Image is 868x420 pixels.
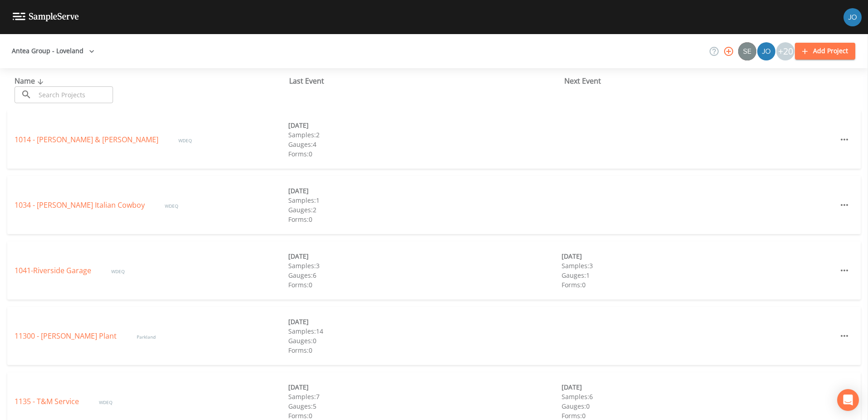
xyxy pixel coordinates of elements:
button: Add Project [795,43,855,60]
span: WDEQ [165,203,178,209]
span: Name [15,76,46,86]
img: d2de15c11da5451b307a030ac90baa3e [843,8,862,26]
div: Samples: 3 [562,261,835,270]
div: Gauges: 5 [288,401,562,411]
div: Samples: 1 [288,195,562,205]
div: Gauges: 1 [562,270,835,280]
div: Sean McKinstry [738,42,757,60]
div: Gauges: 2 [288,205,562,215]
a: 1034 - [PERSON_NAME] Italian Cowboy [15,200,147,210]
div: [DATE] [288,251,562,261]
div: Forms: 0 [288,345,562,355]
div: [DATE] [288,186,562,195]
div: [DATE] [562,382,835,392]
button: Antea Group - Loveland [8,43,98,60]
div: Samples: 3 [288,261,562,270]
div: Open Intercom Messenger [837,389,859,411]
a: 1014 - [PERSON_NAME] & [PERSON_NAME] [15,135,160,145]
div: Forms: 0 [562,280,835,290]
span: WDEQ [99,399,113,405]
div: Gauges: 6 [288,270,562,280]
div: Last Event [289,75,564,86]
input: Search Projects [35,86,113,103]
div: [DATE] [288,382,562,392]
img: d2de15c11da5451b307a030ac90baa3e [757,42,775,60]
img: logo [13,13,79,21]
div: Josh Watzak [757,42,776,60]
div: +20 [776,42,794,60]
div: Samples: 14 [288,326,562,336]
a: 11300 - [PERSON_NAME] Plant [15,331,118,341]
div: [DATE] [288,120,562,130]
div: Next Event [564,75,839,86]
span: WDEQ [111,268,125,275]
div: Gauges: 4 [288,140,562,149]
div: Gauges: 0 [288,336,562,345]
div: [DATE] [562,251,835,261]
div: Forms: 0 [288,280,562,290]
div: Samples: 7 [288,392,562,401]
div: Samples: 6 [562,392,835,401]
img: 52efdf5eb87039e5b40670955cfdde0b [738,42,756,60]
div: Forms: 0 [288,215,562,224]
div: [DATE] [288,317,562,326]
div: Forms: 0 [288,149,562,159]
a: 1041-Riverside Garage [15,265,93,275]
a: 1135 - T&M Service [15,396,81,406]
span: Parkland [137,334,156,340]
span: WDEQ [178,137,192,144]
div: Samples: 2 [288,130,562,140]
div: Gauges: 0 [562,401,835,411]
